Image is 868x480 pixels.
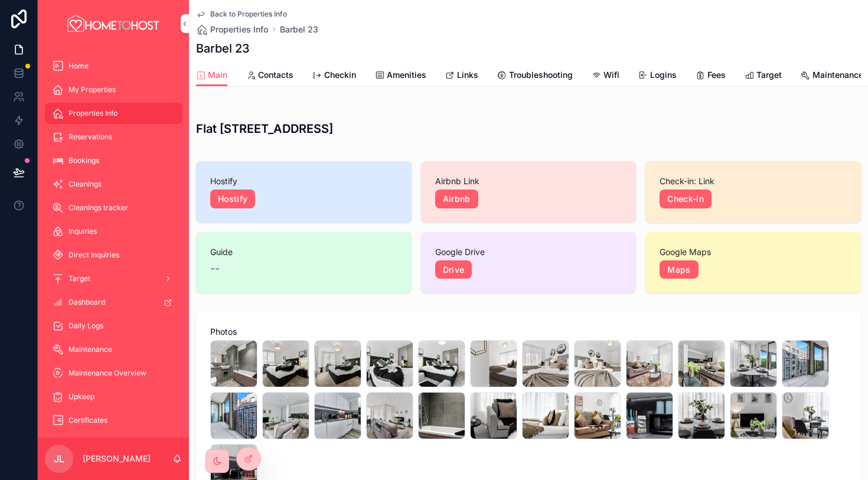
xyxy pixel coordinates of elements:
[45,126,182,148] a: Reservations
[387,69,426,81] span: Amenities
[756,69,782,81] span: Target
[210,326,847,338] span: Photos
[312,64,356,88] a: Checkin
[435,260,472,279] a: Drive
[210,24,268,35] span: Properties Info
[324,69,356,81] span: Checkin
[435,175,622,187] span: Airbnb Link
[54,452,64,466] span: JL
[660,175,847,187] span: Check-in: Link
[38,47,189,437] div: scrollable content
[210,9,287,19] span: Back to Properties Info
[45,55,182,77] a: Home
[660,190,712,208] a: Check-in
[246,64,293,88] a: Contacts
[445,64,478,88] a: Links
[196,120,861,138] h3: Flat [STREET_ADDRESS]
[68,109,118,118] span: Properties Info
[457,69,478,81] span: Links
[696,64,726,88] a: Fees
[660,246,847,258] span: Google Maps
[812,69,863,81] span: Maintenance
[210,260,220,277] span: --
[68,416,107,425] span: Certificates
[196,9,287,19] a: Back to Properties Info
[280,24,318,35] a: Barbel 23
[68,85,116,94] span: My Properties
[208,69,227,81] span: Main
[45,386,182,407] a: Upkeep
[435,190,478,208] a: Airbnb
[509,69,573,81] span: Troubleshooting
[68,368,146,378] span: Maintenance Overview
[83,453,151,465] p: [PERSON_NAME]
[592,64,619,88] a: Wifi
[210,246,397,258] span: Guide
[45,174,182,195] a: Cleanings
[68,61,89,71] span: Home
[196,64,227,87] a: Main
[210,190,255,208] a: Hostify
[196,24,268,35] a: Properties Info
[68,156,99,165] span: Bookings
[801,64,863,88] a: Maintenance
[45,150,182,171] a: Bookings
[603,69,619,81] span: Wifi
[45,244,182,266] a: Direct Inquiries
[45,315,182,337] a: Daily Logs
[258,69,293,81] span: Contacts
[68,203,128,213] span: Cleanings tracker
[435,246,622,258] span: Google Drive
[45,103,182,124] a: Properties Info
[45,363,182,384] a: Maintenance Overview
[68,227,97,236] span: Inquiries
[68,179,102,189] span: Cleanings
[745,64,782,88] a: Target
[660,260,698,279] a: Maps
[68,274,90,283] span: Target
[45,221,182,242] a: Inquiries
[68,298,105,307] span: Dashboard
[45,268,182,289] a: Target
[68,345,112,354] span: Maintenance
[650,69,677,81] span: Logins
[68,321,103,331] span: Daily Logs
[375,64,426,88] a: Amenities
[45,339,182,360] a: Maintenance
[66,14,161,33] img: App logo
[68,250,119,260] span: Direct Inquiries
[68,392,94,401] span: Upkeep
[210,175,397,187] span: Hostify
[45,292,182,313] a: Dashboard
[707,69,726,81] span: Fees
[497,64,573,88] a: Troubleshooting
[638,64,677,88] a: Logins
[68,132,112,142] span: Reservations
[45,79,182,100] a: My Properties
[196,40,250,57] h1: Barbel 23
[45,197,182,218] a: Cleanings tracker
[45,410,182,431] a: Certificates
